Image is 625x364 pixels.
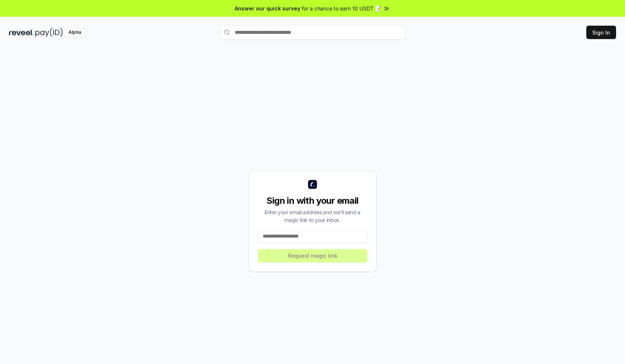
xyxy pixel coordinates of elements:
[258,208,367,224] div: Enter your email address and we’ll send a magic link to your inbox.
[258,195,367,207] div: Sign in with your email
[9,28,34,37] img: reveel_dark
[235,4,300,12] span: Answer our quick survey
[35,28,63,37] img: pay_id
[586,26,616,39] button: Sign In
[302,4,381,12] span: for a chance to earn 10 USDT 📝
[64,28,85,37] div: Alpha
[308,180,317,189] img: logo_small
